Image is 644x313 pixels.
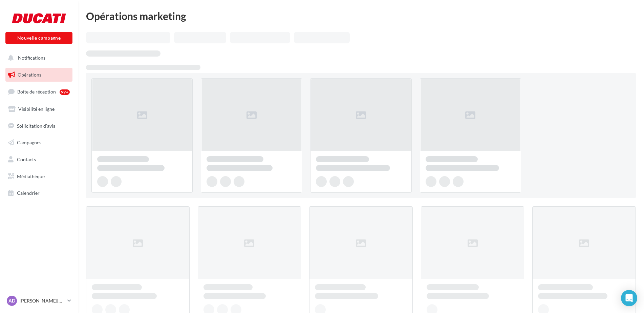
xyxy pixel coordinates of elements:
span: Calendrier [17,190,40,196]
a: Médiathèque [4,169,74,184]
span: Contacts [17,156,36,162]
p: [PERSON_NAME][DEMOGRAPHIC_DATA] [20,297,65,304]
a: Sollicitation d'avis [4,119,74,133]
a: Calendrier [4,186,74,200]
a: Campagnes [4,135,74,150]
span: Campagnes [17,140,41,145]
div: Open Intercom Messenger [621,290,637,306]
span: Boîte de réception [17,89,56,95]
span: Opérations [18,72,41,78]
a: AD [PERSON_NAME][DEMOGRAPHIC_DATA] [5,294,72,307]
div: 99+ [60,89,70,95]
span: Sollicitation d'avis [17,123,55,128]
button: Nouvelle campagne [5,32,72,44]
span: AD [8,297,15,304]
a: Boîte de réception99+ [4,84,74,99]
span: Médiathèque [17,173,45,179]
button: Notifications [4,51,71,65]
a: Opérations [4,68,74,82]
a: Contacts [4,152,74,167]
span: Visibilité en ligne [18,106,55,112]
span: Notifications [18,55,45,61]
a: Visibilité en ligne [4,102,74,116]
div: Opérations marketing [86,11,636,21]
